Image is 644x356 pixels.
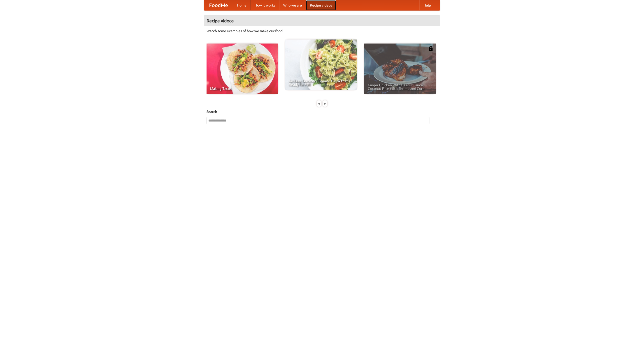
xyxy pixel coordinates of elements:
p: Watch some examples of how we make our food! [207,28,437,33]
span: Making Tacos [210,87,274,90]
a: An Easy, Summery Tomato Pasta That's Ready for Fall [285,39,357,90]
a: Who we are [279,0,306,10]
a: Help [419,0,435,10]
img: 483408.png [428,46,433,51]
a: FoodMe [204,0,233,10]
a: Home [233,0,251,10]
span: An Easy, Summery Tomato Pasta That's Ready for Fall [289,79,353,86]
a: Making Tacos [207,44,278,94]
h4: Recipe videos [204,16,440,26]
div: » [323,100,327,107]
h5: Search [207,109,437,114]
a: Recipe videos [306,0,336,10]
a: How it works [251,0,279,10]
div: « [317,100,321,107]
